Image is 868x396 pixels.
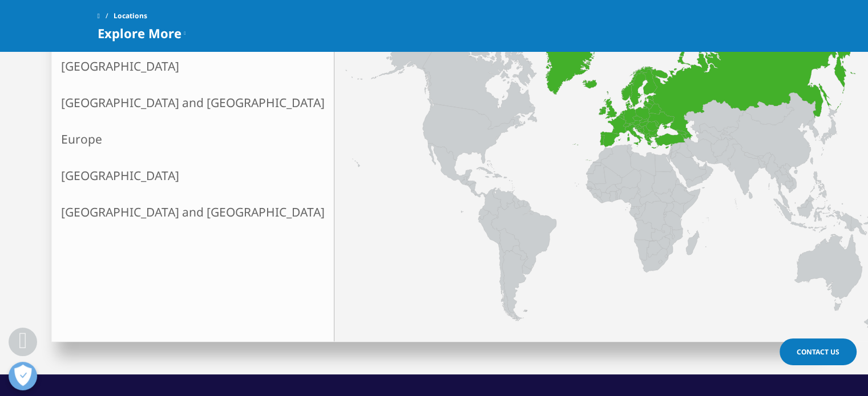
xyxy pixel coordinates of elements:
a: [GEOGRAPHIC_DATA] [52,157,334,194]
span: Locations [114,6,147,26]
span: Explore More [98,26,181,40]
a: [GEOGRAPHIC_DATA] and [GEOGRAPHIC_DATA] [52,84,334,121]
a: [GEOGRAPHIC_DATA] [52,48,334,84]
a: Europe [52,121,334,157]
a: Contact Us [780,338,857,365]
span: Contact Us [797,347,839,357]
button: Abrir preferencias [9,362,37,390]
a: [GEOGRAPHIC_DATA] and [GEOGRAPHIC_DATA] [52,194,334,230]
